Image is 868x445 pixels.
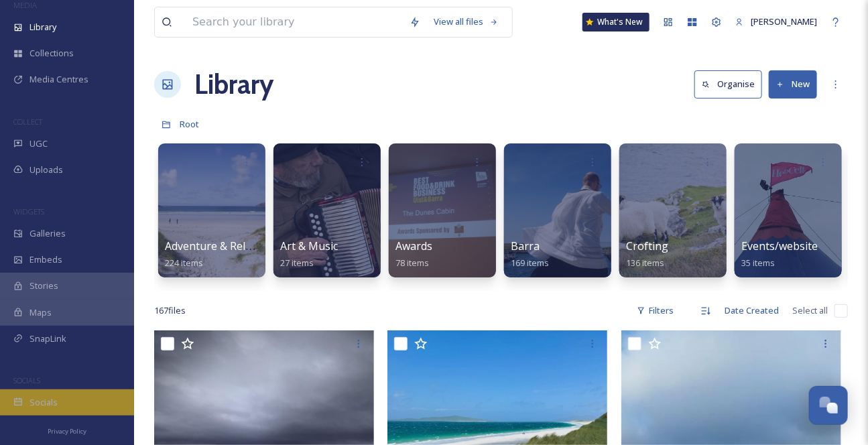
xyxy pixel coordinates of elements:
[718,298,786,324] div: Date Created
[165,240,283,269] a: Adventure & Relaxation224 items
[194,64,273,105] a: Library
[29,21,56,34] span: Library
[13,206,44,216] span: WIDGETS
[630,298,680,324] div: Filters
[751,15,817,27] span: [PERSON_NAME]
[180,116,199,132] a: Root
[29,227,66,240] span: Galleries
[29,396,58,409] span: Socials
[395,240,432,269] a: Awards78 items
[29,73,88,86] span: Media Centres
[29,253,62,266] span: Embeds
[29,164,63,176] span: Uploads
[48,422,86,438] a: Privacy Policy
[165,239,283,253] span: Adventure & Relaxation
[582,13,649,31] a: What's New
[280,257,314,269] span: 27 items
[626,240,668,269] a: Crofting136 items
[29,47,74,60] span: Collections
[13,117,42,127] span: COLLECT
[180,118,199,130] span: Root
[769,70,817,98] button: New
[626,239,668,253] span: Crofting
[280,239,338,253] span: Art & Music
[186,7,403,37] input: Search your library
[694,70,762,98] button: Organise
[729,9,824,35] a: [PERSON_NAME]
[511,240,549,269] a: Barra169 items
[427,9,505,35] a: View all files
[395,239,432,253] span: Awards
[626,257,664,269] span: 136 items
[741,240,818,269] a: Events/website35 items
[165,257,203,269] span: 224 items
[792,304,828,317] span: Select all
[511,257,549,269] span: 169 items
[694,70,769,98] a: Organise
[809,386,848,425] button: Open Chat
[29,137,48,150] span: UGC
[741,257,775,269] span: 35 items
[48,427,86,436] span: Privacy Policy
[29,279,58,292] span: Stories
[29,306,52,319] span: Maps
[13,375,40,385] span: SOCIALS
[280,240,338,269] a: Art & Music27 items
[511,239,540,253] span: Barra
[741,239,818,253] span: Events/website
[29,332,66,345] span: SnapLink
[395,257,429,269] span: 78 items
[154,304,186,317] span: 167 file s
